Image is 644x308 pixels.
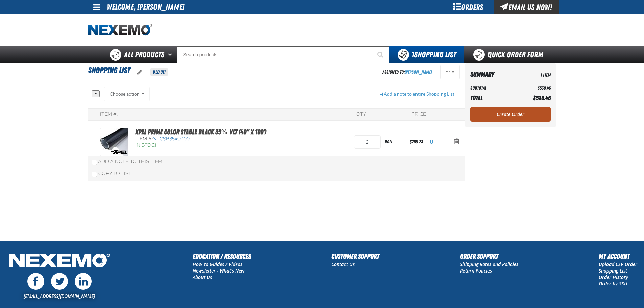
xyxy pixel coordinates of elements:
[166,46,177,63] button: Open All Products pages
[124,49,164,61] span: All Products
[440,65,460,79] button: Actions of Shopping List
[100,111,118,118] div: Item #:
[153,136,190,142] span: XPCSB3540-100
[517,69,551,80] td: 1 Item
[92,160,97,165] input: Add a Note to This Item
[193,261,242,267] a: How to Guides / Videos
[7,251,112,271] img: Nexemo Logo
[470,69,517,80] th: Summary
[470,93,517,103] th: Total
[354,135,381,149] input: Product Quantity
[599,267,627,274] a: Shopping List
[405,69,432,75] a: [PERSON_NAME]
[382,68,432,77] div: Assigned To:
[193,251,251,261] h2: Education / Resources
[470,84,517,93] th: Subtotal
[92,172,97,177] input: Copy To List
[460,267,492,274] a: Return Policies
[373,87,460,101] button: Add a note to entire Shopping List
[411,111,426,118] div: Price
[373,46,389,63] button: Start Searching
[88,66,130,75] span: Shopping List
[411,50,414,60] strong: 1
[410,139,423,144] span: $269.23
[381,134,408,149] div: roll
[88,24,152,36] a: Home
[24,293,95,299] a: [EMAIL_ADDRESS][DOMAIN_NAME]
[177,46,389,63] input: Search
[411,50,456,60] span: Shopping List
[464,46,556,63] a: Quick Order Form
[389,46,464,63] button: You have 1 Shopping List. Open to view details
[460,251,518,261] h2: Order Support
[132,65,147,80] button: oro.shoppinglist.label.edit.tooltip
[331,251,379,261] h2: Customer Support
[470,107,551,122] a: Create Order
[599,274,628,280] a: Order History
[533,94,551,101] span: $538.46
[331,261,355,267] a: Contact Us
[88,24,152,36] img: Nexemo logo
[135,128,266,136] a: XPEL PRIME Color Stable Black 35% VLT (40" x 100')
[449,135,465,149] button: Action Remove XPEL PRIME Color Stable Black 35% VLT (40&quot; x 100&#039;) from Shopping List
[599,261,637,267] a: Upload CSV Order
[517,84,551,93] td: $538.46
[92,171,132,176] label: Copy To List
[135,136,266,142] div: Item #:
[193,274,212,280] a: About Us
[599,280,627,287] a: Order by SKU
[135,142,266,149] div: In Stock
[460,261,518,267] a: Shipping Rates and Policies
[424,135,439,149] button: View All Prices for XPCSB3540-100
[150,68,168,76] span: Default
[98,159,162,164] span: Add a Note to This Item
[356,111,366,118] div: QTY
[193,267,245,274] a: Newsletter - What's New
[599,251,637,261] h2: My Account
